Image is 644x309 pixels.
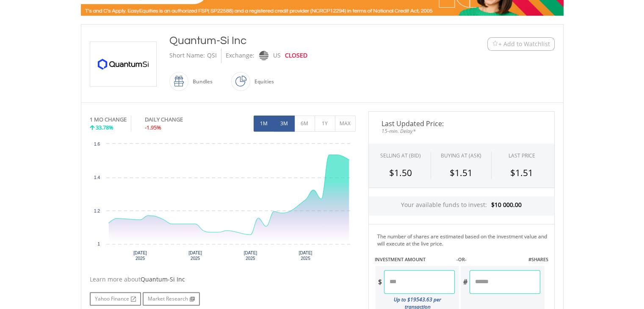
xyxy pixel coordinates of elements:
[90,275,356,284] div: Learn more about
[487,37,555,51] button: Watchlist + Add to Watchlist
[145,124,161,131] span: -1.95%
[94,209,100,213] text: 1.2
[90,140,356,267] div: Chart. Highcharts interactive chart.
[375,256,426,263] label: INVESTMENT AMOUNT
[389,167,412,179] span: $1.50
[273,48,281,63] div: US
[380,152,421,159] div: SELLING AT (BID)
[294,116,315,132] button: 6M
[254,116,274,132] button: 1M
[188,72,213,92] div: Bundles
[461,270,470,294] div: #
[226,48,254,63] div: Exchange:
[90,140,356,267] svg: Interactive chart
[259,51,268,61] img: nasdaq.png
[243,251,257,261] text: [DATE] 2025
[441,152,481,159] span: BUYING AT (ASK)
[369,196,554,215] div: Your available funds to invest:
[456,256,466,263] label: -OR-
[509,152,535,159] div: LAST PRICE
[492,41,498,47] img: Watchlist
[450,167,473,179] span: $1.51
[491,201,522,209] span: $10 000.00
[207,48,217,63] div: QSI
[510,167,533,179] span: $1.51
[315,116,335,132] button: 1Y
[143,292,200,306] a: Market Research
[285,48,307,63] div: CLOSED
[528,256,548,263] label: #SHARES
[90,116,127,124] div: 1 MO CHANGE
[141,275,185,283] span: Quantum-Si Inc
[188,251,202,261] text: [DATE] 2025
[90,292,141,306] a: Yahoo Finance
[498,40,550,48] span: + Add to Watchlist
[97,242,100,246] text: 1
[169,48,205,63] div: Short Name:
[377,233,551,247] div: The number of shares are estimated based on the investment value and will execute at the live price.
[145,116,211,124] div: DAILY CHANGE
[94,142,100,146] text: 1.6
[169,33,435,48] div: Quantum-Si Inc
[376,270,384,294] div: $
[94,175,100,180] text: 1.4
[299,251,312,261] text: [DATE] 2025
[274,116,295,132] button: 3M
[250,72,274,92] div: Equities
[91,42,155,86] img: EQU.US.QSI.png
[375,120,548,127] span: Last Updated Price:
[133,251,147,261] text: [DATE] 2025
[375,127,548,135] span: 15-min. Delay*
[335,116,356,132] button: MAX
[96,124,113,131] span: 33.78%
